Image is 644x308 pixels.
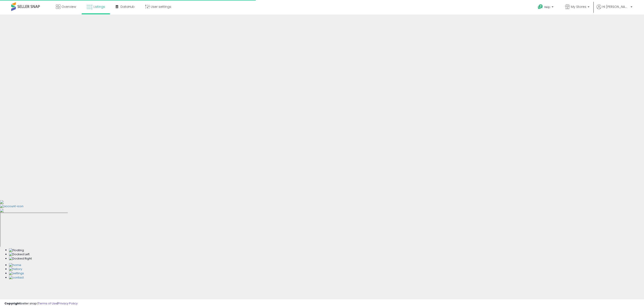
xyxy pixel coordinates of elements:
img: Settings [9,271,24,276]
i: Get Help [538,4,543,10]
span: Listings [93,4,105,9]
img: Home [9,263,21,267]
img: History [9,267,22,271]
span: Help [544,5,550,9]
img: Contact [9,276,24,280]
span: Overview [61,4,76,9]
img: Floating [9,248,24,253]
a: Hi [PERSON_NAME] [597,4,632,15]
span: My Stores [571,4,586,9]
span: Hi [PERSON_NAME] [602,4,629,9]
img: Docked Right [9,257,32,261]
a: Help [534,1,558,15]
img: Docked Left [9,252,30,257]
span: DataHub [121,4,135,9]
